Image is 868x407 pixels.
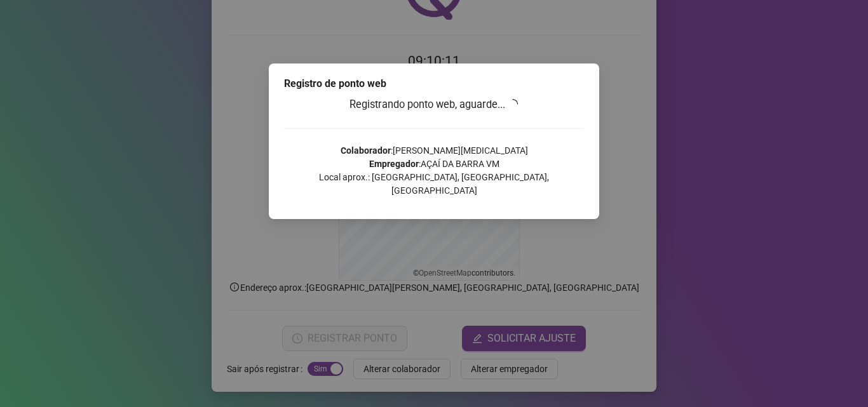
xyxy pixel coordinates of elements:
[284,97,584,113] h3: Registrando ponto web, aguarde...
[284,76,584,91] div: Registro de ponto web
[369,159,419,169] strong: Empregador
[341,145,391,156] strong: Colaborador
[284,144,584,197] p: : [PERSON_NAME][MEDICAL_DATA] : AÇAÍ DA BARRA VM Local aprox.: [GEOGRAPHIC_DATA], [GEOGRAPHIC_DAT...
[508,99,518,109] span: loading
